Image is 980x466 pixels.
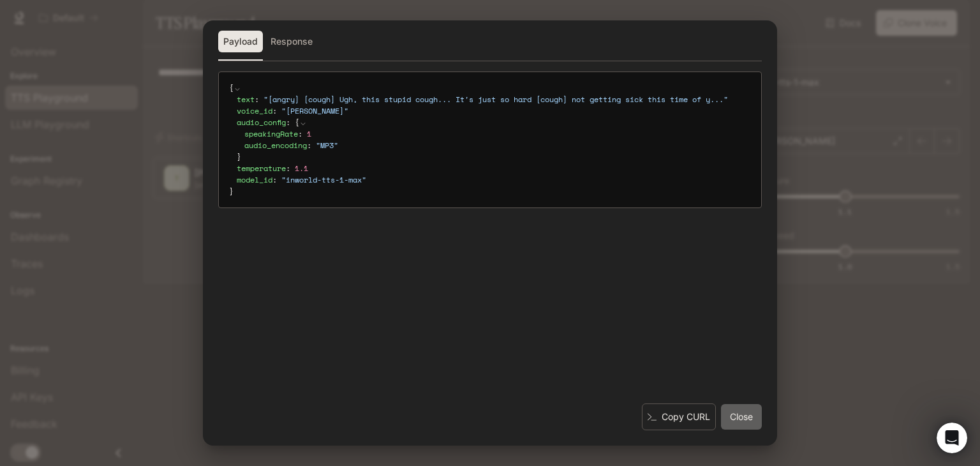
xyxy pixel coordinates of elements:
[244,128,298,139] span: speakingRate
[281,105,348,116] span: " [PERSON_NAME] "
[721,404,762,430] button: Close
[237,94,751,105] div: :
[244,140,751,151] div: :
[307,128,311,139] span: 1
[237,117,286,128] span: audio_config
[642,403,716,431] button: Copy CURL
[229,82,234,93] span: {
[237,105,272,116] span: voice_id
[237,94,255,105] span: text
[265,31,318,52] button: Response
[937,423,967,453] iframe: Intercom live chat
[244,140,307,151] span: audio_encoding
[218,31,263,52] button: Payload
[244,128,751,140] div: :
[237,174,751,186] div: :
[237,105,751,117] div: :
[237,163,286,174] span: temperature
[316,140,338,151] span: " MP3 "
[237,117,751,163] div: :
[281,174,366,185] span: " inworld-tts-1-max "
[295,117,299,128] span: {
[237,174,272,185] span: model_id
[237,163,751,174] div: :
[264,94,728,105] span: " [angry] [cough] Ugh, this stupid cough... It's just so hard [cough] not getting sick this time ...
[229,186,234,197] span: }
[295,163,308,174] span: 1.1
[237,151,241,162] span: }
